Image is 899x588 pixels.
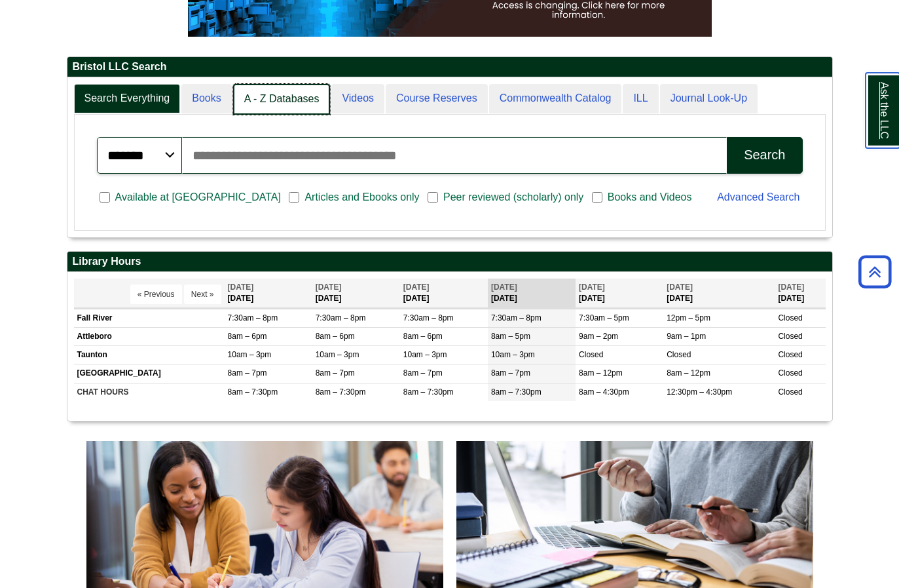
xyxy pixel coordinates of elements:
span: Books and Videos [602,189,697,205]
button: Next » [184,284,221,304]
input: Books and Videos [592,191,602,203]
span: [DATE] [778,283,804,292]
span: 10am – 3pm [491,350,535,359]
span: [DATE] [579,283,605,292]
input: Articles and Ebooks only [289,191,299,203]
span: 8am – 6pm [228,332,267,341]
th: [DATE] [400,279,488,308]
a: Back to Top [854,263,896,281]
input: Peer reviewed (scholarly) only [428,191,438,203]
span: 8am – 4:30pm [579,387,629,397]
span: 10am – 3pm [316,350,359,359]
th: [DATE] [312,279,400,308]
span: 8am – 7:30pm [228,387,278,397]
th: [DATE] [775,279,825,308]
a: Commonwealth Catalog [489,84,622,113]
span: Closed [778,332,802,341]
span: 8am – 7pm [316,368,355,378]
th: [DATE] [576,279,663,308]
span: 12pm – 5pm [667,313,710,323]
span: 7:30am – 5pm [579,313,629,323]
td: CHAT HOURS [74,383,225,401]
span: 7:30am – 8pm [403,313,454,323]
span: 8am – 6pm [403,332,443,341]
th: [DATE] [225,279,312,308]
span: [DATE] [667,283,693,292]
span: 9am – 2pm [579,332,618,341]
span: [DATE] [316,283,342,292]
span: 8am – 7:30pm [491,387,541,397]
span: 9am – 1pm [667,332,706,341]
span: 12:30pm – 4:30pm [667,387,732,397]
h2: Bristol LLC Search [67,57,832,77]
span: 8am – 5pm [491,332,530,341]
span: Closed [579,350,603,359]
span: Available at [GEOGRAPHIC_DATA] [110,189,286,205]
span: 10am – 3pm [403,350,447,359]
span: 8am – 12pm [579,368,623,378]
td: Fall River [74,309,225,327]
span: 8am – 7pm [491,368,530,378]
span: 7:30am – 8pm [316,313,366,323]
th: [DATE] [663,279,775,308]
span: [DATE] [403,283,430,292]
th: [DATE] [488,279,576,308]
td: Taunton [74,346,225,364]
span: 8am – 12pm [667,368,710,378]
input: Available at [GEOGRAPHIC_DATA] [100,191,110,203]
td: Attleboro [74,328,225,346]
span: 8am – 7:30pm [316,387,366,397]
span: [DATE] [491,283,517,292]
span: 8am – 7pm [228,368,267,378]
button: « Previous [130,284,182,304]
button: Search [727,137,802,174]
a: Search Everything [74,84,181,113]
div: Search [744,147,785,163]
span: [DATE] [228,283,254,292]
a: ILL [623,84,658,113]
span: Closed [778,350,802,359]
span: 8am – 7pm [403,368,443,378]
a: Books [181,84,231,113]
td: [GEOGRAPHIC_DATA] [74,364,225,383]
span: 8am – 7:30pm [403,387,454,397]
a: Course Reserves [386,84,488,113]
span: Closed [778,313,802,323]
a: Journal Look-Up [660,84,758,113]
span: Closed [778,368,802,378]
span: Peer reviewed (scholarly) only [438,189,589,205]
span: Articles and Ebooks only [299,189,424,205]
a: A - Z Databases [233,84,331,115]
span: Closed [778,387,802,397]
a: Advanced Search [717,191,799,203]
h2: Library Hours [67,252,832,272]
span: Closed [667,350,691,359]
span: 8am – 6pm [316,332,355,341]
span: 7:30am – 8pm [491,313,541,323]
span: 7:30am – 8pm [228,313,278,323]
span: 10am – 3pm [228,350,272,359]
a: Videos [331,84,384,113]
